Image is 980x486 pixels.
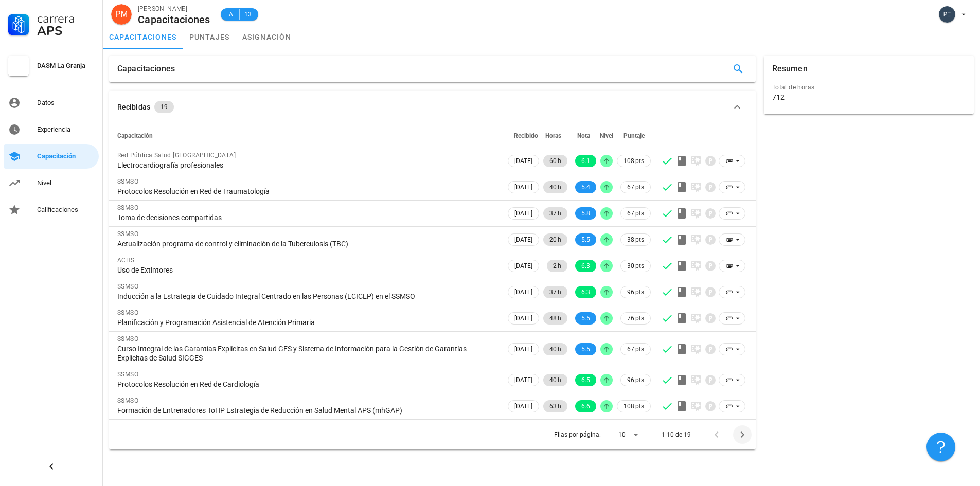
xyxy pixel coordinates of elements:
[581,181,590,193] span: 5.4
[581,400,590,412] span: 6.6
[37,12,95,25] div: Carrera
[37,206,95,214] div: Calificaciones
[549,374,561,386] span: 40 h
[598,123,615,148] th: Nivel
[138,4,210,14] div: [PERSON_NAME]
[117,292,497,301] div: Inducción a la Estrategia de Cuidado Integral Centrado en las Personas (ECICEP) en el SSMSO
[117,371,138,378] span: SSMSO
[581,233,590,246] span: 5.5
[627,182,644,192] span: 67 pts
[514,374,532,386] span: [DATE]
[549,286,561,298] span: 37 h
[117,344,497,363] div: Curso Integral de las Garantías Explícitas en Salud GES y Sistema de Información para la Gestión ...
[549,233,561,246] span: 20 h
[662,430,691,439] div: 1-10 de 19
[138,14,210,25] div: Capacitaciones
[627,375,644,385] span: 96 pts
[37,62,95,70] div: DASM La Granja
[615,123,653,148] th: Puntaje
[117,187,497,196] div: Protocolos Resolución en Red de Traumatología
[772,93,785,102] div: 712
[549,343,561,355] span: 40 h
[37,152,95,160] div: Capacitación
[733,425,752,444] button: Página siguiente
[117,335,138,343] span: SSMSO
[109,123,506,148] th: Capacitación
[623,401,644,411] span: 108 pts
[103,25,183,49] a: capacitaciones
[627,235,644,245] span: 38 pts
[115,4,128,25] span: PM
[117,309,138,316] span: SSMSO
[623,156,644,166] span: 108 pts
[581,155,590,167] span: 6.1
[4,91,99,115] a: Datos
[939,6,955,23] div: avatar
[4,144,99,169] a: Capacitación
[627,208,644,219] span: 67 pts
[514,155,532,167] span: [DATE]
[506,123,541,148] th: Recibido
[37,25,95,37] div: APS
[4,171,99,195] a: Nivel
[117,204,138,211] span: SSMSO
[514,182,532,193] span: [DATE]
[37,125,95,134] div: Experiencia
[117,380,497,389] div: Protocolos Resolución en Red de Cardiología
[577,132,590,139] span: Nota
[117,101,150,113] div: Recibidas
[117,318,497,327] div: Planificación y Programación Asistencial de Atención Primaria
[618,430,626,439] div: 10
[569,123,598,148] th: Nota
[117,239,497,248] div: Actualización programa de control y eliminación de la Tuberculosis (TBC)
[581,286,590,298] span: 6.3
[117,265,497,275] div: Uso de Extintores
[227,9,235,20] span: A
[554,420,642,449] div: Filas por página:
[581,312,590,325] span: 5.5
[549,400,561,412] span: 63 h
[117,160,497,170] div: Electrocardiografía profesionales
[117,283,138,290] span: SSMSO
[549,207,561,220] span: 37 h
[4,117,99,142] a: Experiencia
[109,91,756,123] button: Recibidas 19
[161,101,168,113] span: 19
[117,152,236,159] span: Red Pública Salud [GEOGRAPHIC_DATA]
[183,25,236,49] a: puntajes
[514,313,532,324] span: [DATE]
[37,179,95,187] div: Nivel
[553,260,561,272] span: 2 h
[117,406,497,415] div: Formación de Entrenadores ToHP Estrategia de Reducción en Salud Mental APS (mhGAP)
[514,344,532,355] span: [DATE]
[117,397,138,404] span: SSMSO
[4,197,99,222] a: Calificaciones
[627,313,644,323] span: 76 pts
[549,312,561,325] span: 48 h
[514,208,532,219] span: [DATE]
[117,230,138,238] span: SSMSO
[600,132,613,139] span: Nivel
[627,344,644,354] span: 67 pts
[549,155,561,167] span: 60 h
[514,132,538,139] span: Recibido
[618,426,642,443] div: 10Filas por página:
[514,234,532,245] span: [DATE]
[549,181,561,193] span: 40 h
[117,56,175,82] div: Capacitaciones
[236,25,298,49] a: asignación
[117,132,153,139] span: Capacitación
[627,287,644,297] span: 96 pts
[772,82,966,93] div: Total de horas
[244,9,252,20] span: 13
[117,213,497,222] div: Toma de decisiones compartidas
[117,257,135,264] span: ACHS
[541,123,569,148] th: Horas
[772,56,808,82] div: Resumen
[581,207,590,220] span: 5.8
[117,178,138,185] span: SSMSO
[581,343,590,355] span: 5.5
[581,374,590,386] span: 6.5
[37,99,95,107] div: Datos
[627,261,644,271] span: 30 pts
